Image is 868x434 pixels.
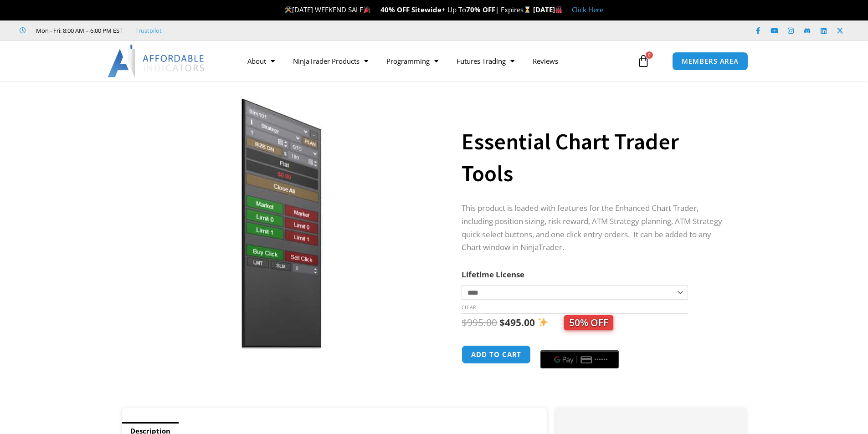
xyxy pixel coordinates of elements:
label: Lifetime License [462,269,524,280]
a: About [238,51,284,71]
nav: Menu [238,51,635,71]
h1: Essential Chart Trader Tools [462,126,728,189]
span: [DATE] WEEKEND SALE + Up To | Expires [284,5,533,14]
img: Essential Chart Trader Tools [135,97,428,349]
img: ✨ [538,317,548,327]
span: Mon - Fri: 8:00 AM – 6:00 PM EST [34,25,123,36]
span: 0 [646,51,653,59]
a: Trustpilot [135,25,162,36]
a: Futures Trading [447,51,524,71]
strong: 40% OFF Sitewide [380,5,442,14]
img: 🛠️ [285,6,292,13]
bdi: 495.00 [499,316,535,329]
a: Clear options [462,304,476,311]
a: 0 [623,48,663,74]
a: MEMBERS AREA [672,52,748,71]
button: Add to cart [462,345,531,364]
span: MEMBERS AREA [682,58,739,65]
strong: [DATE] [533,5,563,14]
iframe: Secure payment input frame [539,344,621,345]
a: Programming [377,51,447,71]
a: NinjaTrader Products [284,51,377,71]
a: Click Here [572,5,603,14]
img: ⌛ [524,6,531,13]
img: 🎉 [364,6,370,13]
span: $ [499,316,505,329]
span: $ [462,316,467,329]
a: Reviews [524,51,567,71]
bdi: 995.00 [462,316,497,329]
img: 🏭 [555,6,562,13]
button: Buy with GPay [540,350,619,368]
span: 50% OFF [564,315,613,330]
p: This product is loaded with features for the Enhanced Chart Trader, including position sizing, ri... [462,202,728,255]
strong: 70% OFF [466,5,495,14]
text: •••••• [595,357,608,363]
img: LogoAI | Affordable Indicators – NinjaTrader [108,45,205,77]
